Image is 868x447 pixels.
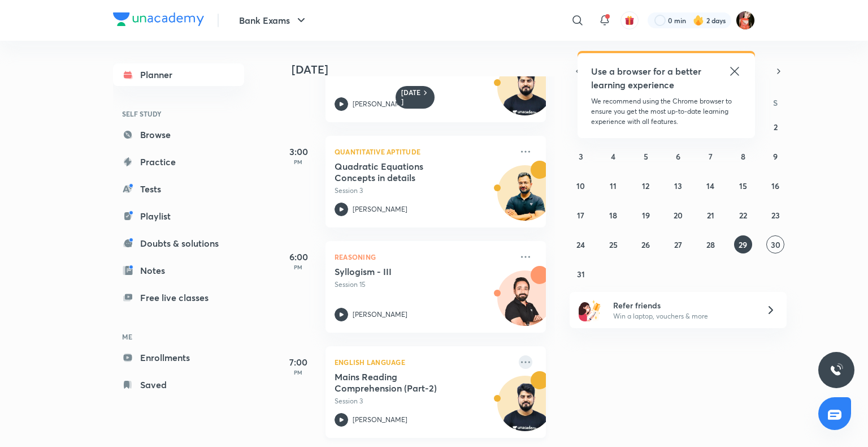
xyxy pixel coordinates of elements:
h6: ME [113,327,244,346]
abbr: August 18, 2025 [609,210,617,221]
abbr: August 3, 2025 [579,151,583,162]
button: August 18, 2025 [604,206,622,224]
a: Tests [113,178,244,200]
abbr: August 21, 2025 [707,210,714,221]
a: Enrollments [113,346,244,369]
button: August 29, 2025 [734,235,752,253]
img: avatar [624,15,635,25]
h6: SELF STUDY [113,104,244,123]
abbr: August 24, 2025 [576,239,585,250]
a: Playlist [113,205,244,227]
h6: [DATE] [401,88,421,106]
p: [PERSON_NAME] [353,310,407,320]
button: August 17, 2025 [572,206,590,224]
abbr: August 26, 2025 [641,239,650,250]
img: streak [693,15,704,26]
abbr: August 27, 2025 [674,239,682,250]
abbr: August 31, 2025 [577,269,585,280]
button: August 19, 2025 [637,206,655,224]
p: [PERSON_NAME] [353,415,407,425]
button: August 9, 2025 [766,147,784,165]
abbr: August 4, 2025 [611,151,615,162]
abbr: August 5, 2025 [644,151,648,162]
img: Avatar [498,171,552,226]
button: August 22, 2025 [734,206,752,224]
abbr: August 9, 2025 [773,151,778,162]
button: August 21, 2025 [701,206,719,224]
button: August 30, 2025 [766,235,784,253]
a: Browse [113,123,244,146]
a: Practice [113,151,244,173]
button: August 28, 2025 [701,235,719,253]
abbr: August 20, 2025 [674,210,683,221]
img: Avatar [498,382,552,436]
abbr: August 28, 2025 [706,239,715,250]
abbr: August 8, 2025 [741,151,745,162]
button: August 14, 2025 [701,177,719,195]
button: avatar [620,11,639,29]
a: Company Logo [113,12,204,29]
p: Session 3 [335,396,512,406]
abbr: Saturday [773,97,778,108]
button: August 24, 2025 [572,235,590,253]
p: PM [276,369,321,376]
button: August 4, 2025 [604,147,622,165]
abbr: August 11, 2025 [610,180,617,191]
p: We recommend using the Chrome browser to ensure you get the most up-to-date learning experience w... [591,96,741,127]
button: August 20, 2025 [669,206,687,224]
button: August 2, 2025 [766,118,784,136]
abbr: August 19, 2025 [642,210,650,221]
h5: 3:00 [276,145,321,158]
h5: 6:00 [276,250,321,264]
button: August 7, 2025 [701,147,719,165]
h5: Use a browser for a better learning experience [591,65,704,92]
a: Planner [113,63,244,86]
button: August 8, 2025 [734,147,752,165]
abbr: August 17, 2025 [577,210,584,221]
abbr: August 10, 2025 [576,180,585,191]
button: August 3, 2025 [572,147,590,165]
button: August 27, 2025 [669,235,687,253]
abbr: August 30, 2025 [771,239,780,250]
h5: Quadratic Equations Concepts in details [335,161,475,183]
p: English Language [335,355,512,369]
a: Saved [113,373,244,396]
p: Quantitative Aptitude [335,145,512,158]
abbr: August 23, 2025 [771,210,780,221]
h4: [DATE] [292,63,557,76]
abbr: August 25, 2025 [609,239,618,250]
button: August 6, 2025 [669,147,687,165]
p: Reasoning [335,250,512,264]
abbr: August 22, 2025 [739,210,747,221]
abbr: August 2, 2025 [774,122,778,132]
a: Free live classes [113,286,244,309]
h5: Syllogism - III [335,266,475,277]
button: August 26, 2025 [637,235,655,253]
h6: Refer friends [613,299,752,311]
button: August 11, 2025 [604,177,622,195]
p: [PERSON_NAME] [353,99,407,109]
abbr: August 16, 2025 [771,180,779,191]
button: August 15, 2025 [734,177,752,195]
abbr: August 13, 2025 [674,180,682,191]
button: August 5, 2025 [637,147,655,165]
h5: Mains Reading Comprehension (Part-2) [335,371,475,394]
abbr: August 12, 2025 [642,180,649,191]
button: August 23, 2025 [766,206,784,224]
img: Minakshi gakre [736,11,755,30]
p: Session 3 [335,186,512,196]
p: [PERSON_NAME] [353,204,407,214]
button: Bank Exams [232,9,315,32]
abbr: August 14, 2025 [706,180,714,191]
img: Avatar [498,277,552,331]
abbr: August 7, 2025 [709,151,713,162]
button: August 16, 2025 [766,177,784,195]
p: Session 15 [335,280,512,290]
p: Win a laptop, vouchers & more [613,311,752,321]
img: referral [579,299,601,321]
p: PM [276,264,321,270]
img: ttu [830,363,843,377]
button: August 13, 2025 [669,177,687,195]
a: Doubts & solutions [113,232,244,255]
abbr: August 15, 2025 [739,180,747,191]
